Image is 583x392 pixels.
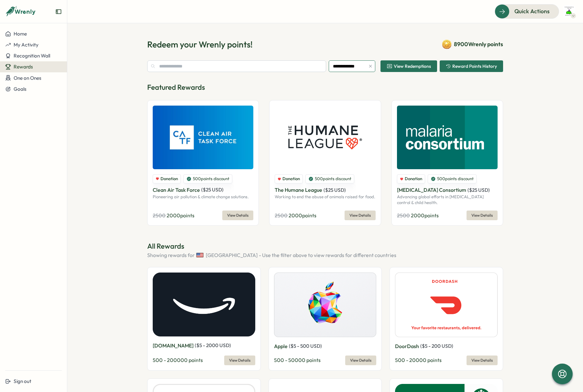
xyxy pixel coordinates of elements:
[153,186,200,194] p: Clean Air Task Force
[420,343,453,349] span: ( $ 5 - 200 USD )
[227,211,248,220] span: View Details
[183,174,232,183] div: 500 points discount
[394,64,431,68] span: View Redemptions
[397,212,410,219] span: 2500
[147,251,195,259] span: Showing rewards for
[14,42,38,48] span: My Activity
[440,60,503,72] button: Reward Points History
[495,4,559,18] button: Quick Actions
[14,31,27,37] span: Home
[514,7,550,15] span: Quick Actions
[14,53,50,59] span: Recognition Wall
[467,211,498,220] button: View Details
[160,176,178,182] span: Donation
[14,86,27,92] span: Goals
[428,174,477,183] div: 500 points discount
[259,251,396,259] span: - Use the filter above to view rewards for different countries
[274,357,321,363] span: 500 - 50000 points
[153,273,255,336] img: Amazon.com
[275,106,375,169] img: The Humane League
[345,211,376,220] button: View Details
[380,60,437,72] button: View Redemptions
[345,356,376,365] button: View Details
[305,174,354,183] div: 500 points discount
[147,241,503,251] p: All Rewards
[282,176,300,182] span: Donation
[411,212,439,219] span: 2000 points
[395,342,419,350] p: DoorDash
[397,194,498,205] p: Advancing global efforts in [MEDICAL_DATA] control & child health.
[14,75,41,81] span: One on Ones
[206,251,258,259] span: [GEOGRAPHIC_DATA]
[14,64,33,70] span: Rewards
[289,212,316,219] span: 2000 points
[196,251,204,259] img: United States
[350,356,371,365] span: View Details
[224,356,255,365] button: View Details
[349,211,371,220] span: View Details
[275,186,322,194] p: The Humane League
[405,176,422,182] span: Donation
[452,64,497,68] span: Reward Points History
[147,82,503,92] p: Featured Rewards
[195,342,231,348] span: ( $ 5 - 2000 USD )
[153,194,253,200] p: Pioneering air pollution & climate change solutions.
[274,273,377,337] img: Apple
[324,187,346,193] span: ( $ 25 USD )
[454,40,503,48] span: 8900 Wrenly points
[14,378,31,384] span: Sign out
[395,357,442,363] span: 500 - 20000 points
[471,356,493,365] span: View Details
[397,186,466,194] p: [MEDICAL_DATA] Consortium
[274,342,288,350] p: Apple
[153,357,203,363] span: 500 - 200000 points
[289,343,322,349] span: ( $ 5 - 500 USD )
[563,5,575,18] img: Yazeed Loonat
[147,39,253,50] h1: Redeem your Wrenly points!
[153,106,253,169] img: Clean Air Task Force
[229,356,250,365] span: View Details
[55,8,62,15] button: Expand sidebar
[153,342,193,350] p: [DOMAIN_NAME]
[201,187,224,193] span: ( $ 25 USD )
[275,212,288,219] span: 2500
[397,106,498,169] img: Malaria Consortium
[153,212,166,219] span: 2500
[471,211,493,220] span: View Details
[395,273,498,337] img: DoorDash
[467,356,498,365] button: View Details
[275,194,375,200] p: Working to end the abuse of animals raised for food.
[467,187,490,193] span: ( $ 25 USD )
[167,212,194,219] span: 2000 points
[222,211,253,220] button: View Details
